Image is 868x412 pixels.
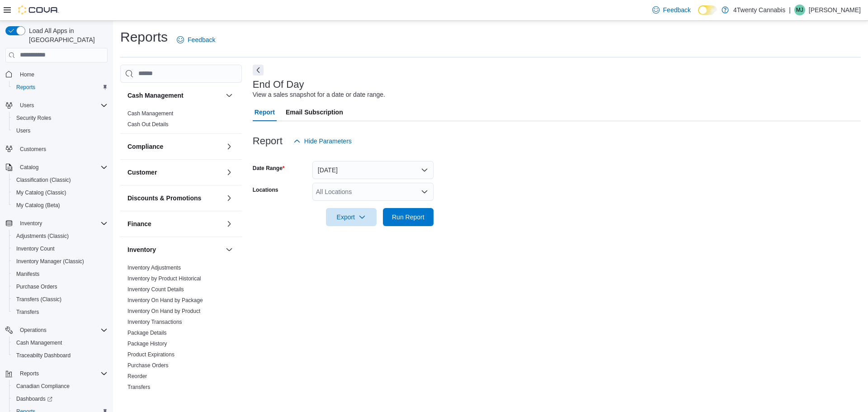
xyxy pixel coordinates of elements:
span: Transfers (Classic) [13,294,108,305]
button: Cash Management [9,336,111,349]
button: Hide Parameters [290,132,355,150]
a: My Catalog (Beta) [13,200,64,211]
img: Cova [18,5,59,14]
a: Feedback [173,31,219,49]
button: Open list of options [421,188,428,195]
button: Export [326,208,377,226]
span: Transfers [16,308,39,316]
a: Inventory Adjustments [127,265,181,271]
div: Mason John [794,5,805,15]
h3: End Of Day [253,79,304,90]
h1: Reports [120,28,168,46]
a: Purchase Orders [127,362,169,369]
span: Operations [16,325,108,336]
a: Customers [16,144,50,155]
a: Dashboards [13,393,56,404]
span: Adjustments (Classic) [13,231,108,242]
span: Purchase Orders [13,281,108,292]
button: Reports [9,81,111,94]
button: [DATE] [312,161,434,179]
span: Cash Out Details [127,121,169,128]
button: Compliance [127,142,222,151]
a: Manifests [13,269,43,279]
span: Inventory [16,218,108,229]
span: Reports [13,82,108,93]
a: Inventory Count Details [127,286,184,293]
button: Discounts & Promotions [127,194,222,203]
button: Cash Management [224,90,235,101]
button: Classification (Classic) [9,174,111,186]
a: Cash Management [127,110,173,117]
button: Inventory Count [9,242,111,255]
span: Operations [20,327,47,334]
h3: Cash Management [127,91,184,100]
a: Cash Out Details [127,121,169,128]
button: Adjustments (Classic) [9,230,111,242]
h3: Finance [127,219,151,228]
h3: Compliance [127,142,163,151]
span: Home [16,69,108,80]
a: Users [13,125,34,136]
span: Traceabilty Dashboard [16,352,71,359]
button: My Catalog (Classic) [9,186,111,199]
button: Customer [224,167,235,178]
button: Run Report [383,208,434,226]
span: Users [16,127,30,134]
span: Users [13,125,108,136]
div: Inventory [120,262,242,396]
span: Hide Parameters [304,137,352,146]
a: Canadian Compliance [13,381,73,392]
span: Transfers [13,307,108,317]
p: 4Twenty Cannabis [733,5,785,15]
span: Dashboards [13,393,108,404]
span: Inventory Transactions [127,318,182,326]
h3: Customer [127,168,157,177]
button: Next [253,65,264,76]
span: Classification (Classic) [16,176,71,184]
span: MJ [796,5,803,15]
span: Reports [20,370,39,377]
h3: Report [253,136,283,147]
button: Reports [2,367,111,380]
span: Classification (Classic) [13,175,108,185]
span: Inventory Count Details [127,286,184,293]
a: Home [16,69,38,80]
a: Transfers [127,384,150,390]
a: Feedback [649,1,694,19]
label: Date Range [253,165,285,172]
button: Security Roles [9,112,111,124]
span: Catalog [16,162,108,173]
a: Product Expirations [127,351,175,358]
button: Users [2,99,111,112]
div: Cash Management [120,108,242,133]
a: Inventory On Hand by Package [127,297,203,303]
span: Manifests [16,270,39,278]
button: Finance [127,219,222,228]
h3: Inventory [127,245,156,254]
button: Users [9,124,111,137]
span: Inventory On Hand by Package [127,297,203,304]
a: Transfers [13,307,42,317]
span: My Catalog (Beta) [16,202,60,209]
a: Inventory by Product Historical [127,275,201,282]
span: My Catalog (Beta) [13,200,108,211]
span: Traceabilty Dashboard [13,350,108,361]
span: Users [20,102,34,109]
button: Inventory [127,245,222,254]
span: Load All Apps in [GEOGRAPHIC_DATA] [25,26,108,44]
button: Inventory [16,218,46,229]
span: Inventory Count [13,243,108,254]
a: My Catalog (Classic) [13,187,70,198]
span: Feedback [663,5,691,14]
div: View a sales snapshot for a date or date range. [253,90,385,99]
span: My Catalog (Classic) [16,189,66,196]
a: Package History [127,341,167,347]
button: Cash Management [127,91,222,100]
span: Security Roles [16,114,51,122]
a: Traceabilty Dashboard [13,350,74,361]
button: Finance [224,218,235,229]
button: Customer [127,168,222,177]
